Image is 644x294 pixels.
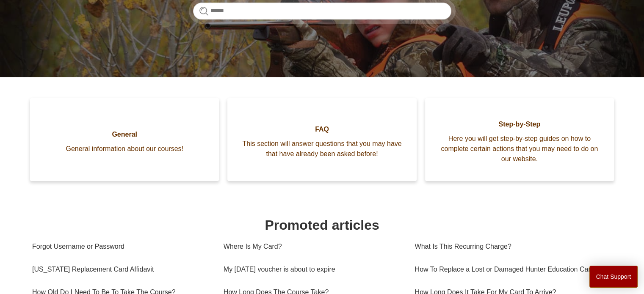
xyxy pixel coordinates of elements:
a: My [DATE] voucher is about to expire [224,258,402,281]
span: General information about our courses! [43,144,206,154]
a: Forgot Username or Password [32,235,211,258]
a: [US_STATE] Replacement Card Affidavit [32,258,211,281]
a: Where Is My Card? [224,235,402,258]
a: General General information about our courses! [30,98,219,181]
span: This section will answer questions that you may have that have already been asked before! [240,139,404,159]
span: FAQ [240,124,404,135]
input: Search [193,3,451,19]
button: Chat Support [589,266,638,288]
span: Step-by-Step [438,119,601,129]
a: What Is This Recurring Charge? [415,235,606,258]
span: General [43,129,206,140]
a: How To Replace a Lost or Damaged Hunter Education Card [415,258,606,281]
h1: Promoted articles [32,215,612,235]
a: FAQ This section will answer questions that you may have that have already been asked before! [227,98,416,181]
span: Here you will get step-by-step guides on how to complete certain actions that you may need to do ... [438,134,601,164]
a: Step-by-Step Here you will get step-by-step guides on how to complete certain actions that you ma... [425,98,614,181]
